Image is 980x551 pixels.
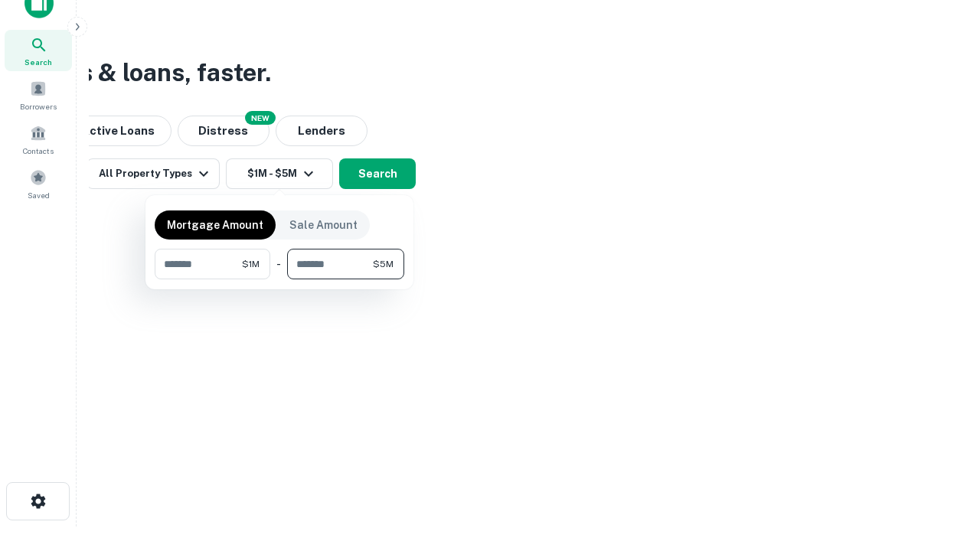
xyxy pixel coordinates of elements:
[289,217,358,233] p: Sale Amount
[903,429,980,502] iframe: Chat Widget
[373,257,394,271] span: $5M
[242,257,260,271] span: $1M
[167,217,263,233] p: Mortgage Amount
[276,249,281,279] div: -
